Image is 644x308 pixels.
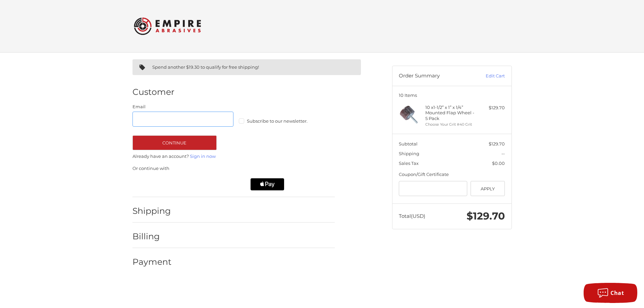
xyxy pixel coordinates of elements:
[191,178,244,190] iframe: PayPal-paylater
[467,210,505,222] span: $129.70
[132,153,335,160] p: Already have an account?
[399,151,419,156] span: Shipping
[152,64,259,70] span: Spend another $19.30 to qualify for free shipping!
[399,213,425,219] span: Total (USD)
[425,105,477,121] h4: 10 x 1-1/2” x 1” x 1/4” Mounted Flap Wheel - 5 Pack
[130,178,184,190] iframe: PayPal-paypal
[132,206,172,216] h2: Shipping
[132,135,217,150] button: Continue
[190,153,216,159] a: Sign in now
[584,283,637,303] button: Chat
[132,87,174,97] h2: Customer
[489,141,505,146] span: $129.70
[610,289,624,297] span: Chat
[471,181,505,196] button: Apply
[132,104,234,110] label: Email
[478,105,505,111] div: $129.70
[399,73,471,79] h3: Order Summary
[399,161,419,166] span: Sales Tax
[132,165,335,172] p: Or continue with
[247,118,308,124] span: Subscribe to our newsletter.
[399,181,467,196] input: Gift Certificate or Coupon Code
[132,231,172,242] h2: Billing
[492,161,505,166] span: $0.00
[132,257,172,267] h2: Payment
[425,122,477,127] li: Choose Your Grit #40 Grit
[471,73,505,79] a: Edit Cart
[399,141,418,146] span: Subtotal
[399,93,505,98] h3: 10 Items
[134,13,201,39] img: Empire Abrasives
[501,151,505,156] span: --
[399,171,505,178] div: Coupon/Gift Certificate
